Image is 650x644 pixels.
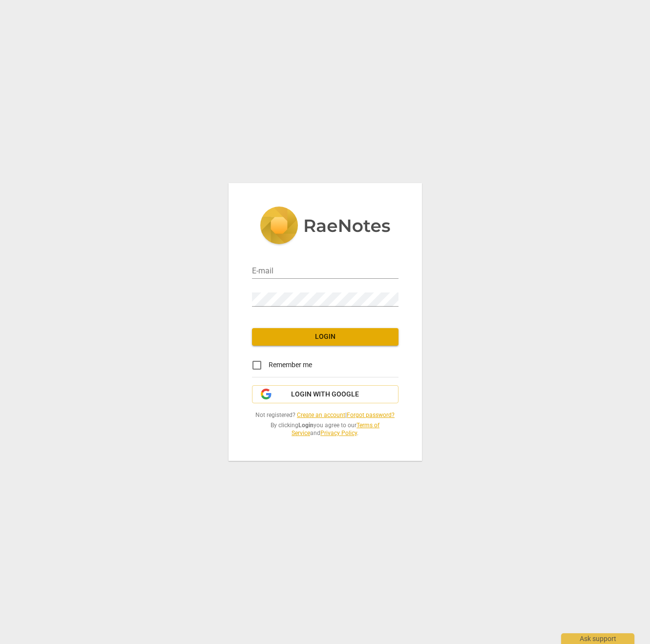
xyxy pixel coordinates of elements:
a: Create an account [297,412,345,418]
div: Ask support [561,633,634,644]
span: Login with Google [291,390,359,399]
img: 5ac2273c67554f335776073100b6d88f.svg [260,207,391,247]
button: Login with Google [252,385,398,404]
span: Login [260,332,391,342]
button: Login [252,328,398,346]
span: By clicking you agree to our and . [252,421,398,437]
a: Forgot password? [347,412,395,418]
b: Login [298,422,314,429]
span: Not registered? | [252,411,398,419]
span: Remember me [269,360,312,370]
a: Privacy Policy [320,430,357,436]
